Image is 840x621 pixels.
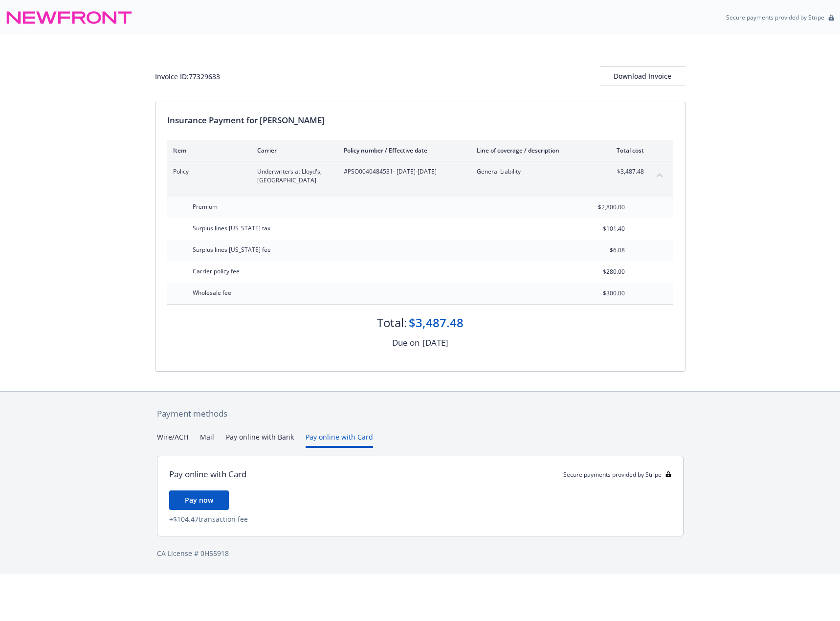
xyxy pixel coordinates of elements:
button: Download Invoice [600,67,685,86]
div: + $104.47 transaction fee [169,514,671,524]
div: Download Invoice [600,67,685,86]
button: Pay online with Bank [226,432,294,448]
button: Pay online with Card [306,432,373,448]
div: Item [173,146,242,155]
p: Secure payments provided by Stripe [726,13,824,22]
div: Invoice ID: 77329633 [155,71,220,82]
div: Line of coverage / description [477,146,592,155]
div: Total: [377,314,407,331]
div: [DATE] [422,336,448,349]
button: Pay now [169,490,229,510]
div: Total cost [607,146,644,155]
span: Premium [193,202,218,211]
span: $3,487.48 [607,167,644,176]
input: 0.00 [567,200,631,215]
input: 0.00 [567,286,631,301]
div: Due on [392,336,420,349]
div: CA License # 0H55918 [157,548,684,558]
button: Wire/ACH [157,432,188,448]
button: collapse content [652,167,667,183]
div: Secure payments provided by Stripe [563,470,671,479]
span: Underwriters at Lloyd's, [GEOGRAPHIC_DATA] [257,167,328,185]
span: General Liability [477,167,592,176]
span: Surplus lines [US_STATE] tax [193,224,270,232]
span: Pay now [185,495,213,505]
span: Wholesale fee [193,288,231,297]
span: Carrier policy fee [193,267,240,275]
div: Carrier [257,146,328,155]
div: $3,487.48 [409,314,464,331]
input: 0.00 [567,243,631,258]
span: Surplus lines [US_STATE] fee [193,245,271,254]
button: Mail [200,432,214,448]
div: PolicyUnderwriters at Lloyd's, [GEOGRAPHIC_DATA]#PSO0040484531- [DATE]-[DATE]General Liability$3,... [167,161,673,191]
div: Payment methods [157,407,684,420]
span: #PSO0040484531 - [DATE]-[DATE] [344,167,461,176]
span: Policy [173,167,242,176]
input: 0.00 [567,265,631,279]
div: Policy number / Effective date [344,146,461,155]
div: Insurance Payment for [PERSON_NAME] [167,114,673,127]
div: Pay online with Card [169,468,246,481]
input: 0.00 [567,222,631,236]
